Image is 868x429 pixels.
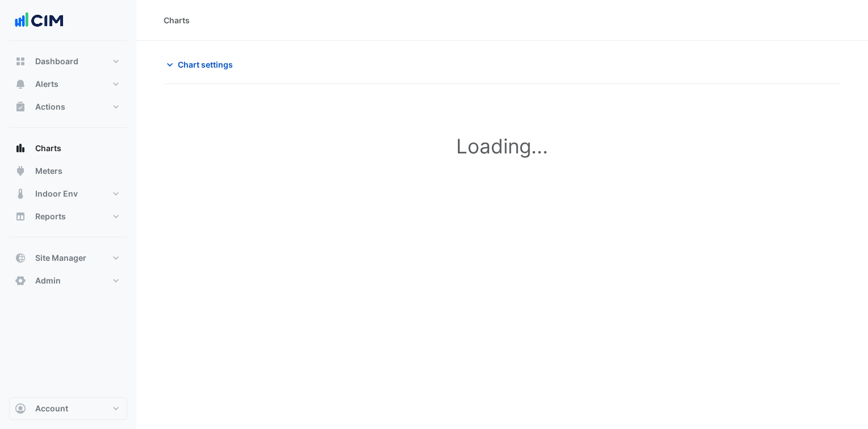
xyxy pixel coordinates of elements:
[178,59,233,70] span: Chart settings
[164,55,240,74] button: Chart settings
[9,73,127,95] button: Alerts
[35,275,61,286] span: Admin
[9,269,127,292] button: Admin
[35,211,66,222] span: Reports
[35,252,86,264] span: Site Manager
[9,137,127,160] button: Charts
[9,182,127,205] button: Indoor Env
[15,252,26,264] app-icon: Site Manager
[35,188,78,199] span: Indoor Env
[15,78,26,90] app-icon: Alerts
[14,9,65,32] img: Company Logo
[35,101,65,113] span: Actions
[9,205,127,228] button: Reports
[9,247,127,269] button: Site Manager
[15,211,26,222] app-icon: Reports
[35,143,61,154] span: Charts
[35,165,62,177] span: Meters
[15,165,26,177] app-icon: Meters
[15,143,26,154] app-icon: Charts
[9,50,127,73] button: Dashboard
[9,95,127,118] button: Actions
[15,188,26,199] app-icon: Indoor Env
[35,56,78,67] span: Dashboard
[9,160,127,182] button: Meters
[9,397,127,420] button: Account
[164,14,190,26] div: Charts
[35,78,59,90] span: Alerts
[15,275,26,286] app-icon: Admin
[189,134,816,158] h1: Loading...
[15,56,26,67] app-icon: Dashboard
[15,101,26,113] app-icon: Actions
[35,403,68,414] span: Account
